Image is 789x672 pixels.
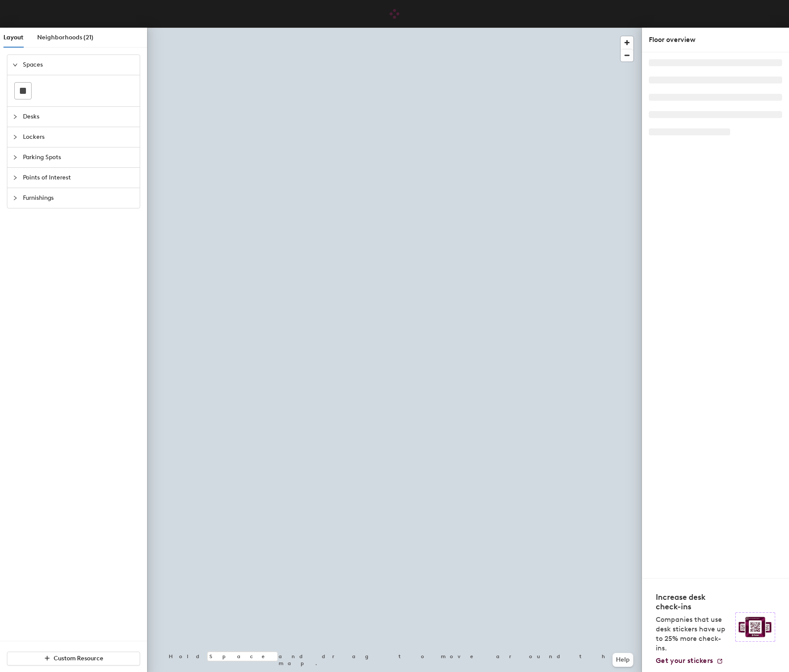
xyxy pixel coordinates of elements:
[54,655,103,662] span: Custom Resource
[649,35,782,45] div: Floor overview
[656,656,713,665] span: Get your stickers
[7,652,140,666] button: Custom Resource
[13,114,18,119] span: collapsed
[23,147,135,167] span: Parking Spots
[23,188,135,208] span: Furnishings
[3,34,23,41] span: Layout
[23,55,135,75] span: Spaces
[656,615,730,653] p: Companies that use desk stickers have up to 25% more check-ins.
[13,175,18,180] span: collapsed
[13,155,18,160] span: collapsed
[656,656,723,665] a: Get your stickers
[13,134,18,140] span: collapsed
[13,195,18,201] span: collapsed
[23,168,135,188] span: Points of Interest
[13,62,18,67] span: expanded
[735,612,775,642] img: Sticker logo
[37,34,93,41] span: Neighborhoods (21)
[613,653,633,667] button: Help
[656,592,730,611] h4: Increase desk check-ins
[23,127,135,147] span: Lockers
[23,107,135,127] span: Desks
